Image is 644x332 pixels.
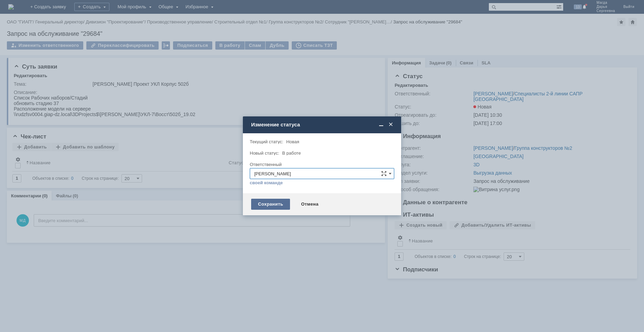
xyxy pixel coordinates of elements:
a: своей команде [250,180,283,186]
div: Ответственный [250,162,393,167]
span: Закрыть [387,122,394,128]
label: Новый статус: [250,151,279,156]
span: Сложная форма [381,171,387,176]
label: Текущий статус: [250,139,283,144]
span: В работе [282,151,301,156]
span: Новая [286,139,299,144]
div: Изменение статуса [251,122,394,128]
span: Свернуть (Ctrl + M) [378,122,385,128]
